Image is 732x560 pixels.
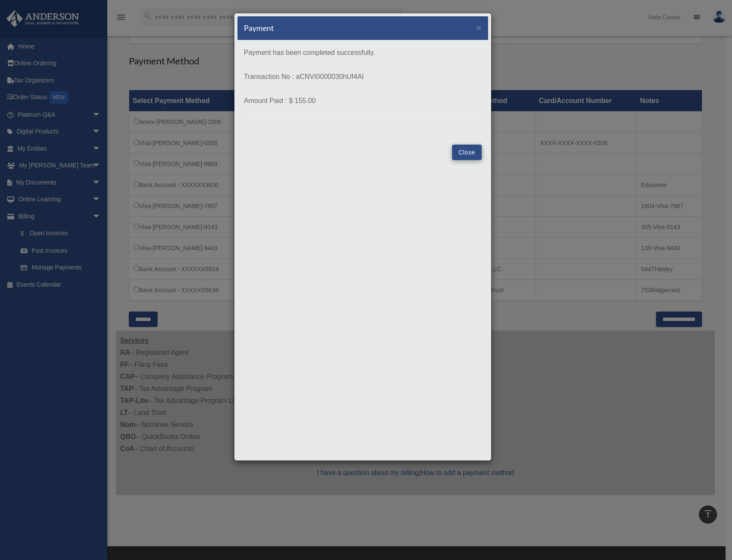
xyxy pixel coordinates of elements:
span: × [476,23,482,33]
p: Amount Paid : $ 155.00 [244,95,482,107]
button: Close [476,23,482,32]
h5: Payment [244,23,274,33]
p: Payment has been completed successfully. [244,47,482,59]
button: Close [452,145,482,160]
p: Transaction No : aCNVI0000030hUf4AI [244,71,482,83]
